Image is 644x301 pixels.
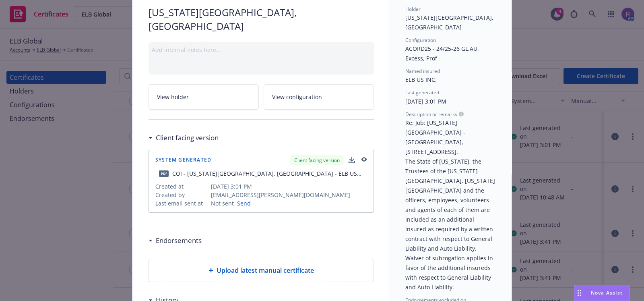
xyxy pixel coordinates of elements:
[149,259,374,282] div: Upload latest manual certificate
[155,182,208,191] span: Created at
[152,46,221,54] span: Add internal notes here...
[405,37,436,44] span: Configuration
[172,169,367,178] div: COI - [US_STATE][GEOGRAPHIC_DATA], [GEOGRAPHIC_DATA] - ELB US INC. - fillable.pdf
[217,266,314,275] span: Upload latest manual certificate
[405,98,446,105] span: [DATE] 3:01 PM
[155,199,208,208] span: Last email sent at
[155,158,211,162] span: System Generated
[272,93,322,101] span: View configuration
[405,89,439,96] span: Last generated
[405,45,481,62] span: ACORD25 - 24/25-26 GL,AU, Excess, Prof
[149,84,259,110] a: View holder
[211,191,367,199] span: [EMAIL_ADDRESS][PERSON_NAME][DOMAIN_NAME]
[211,182,367,191] span: [DATE] 3:01 PM
[264,84,374,110] a: View configuration
[156,235,202,246] h3: Endorsements
[405,119,495,291] span: Re: Job: [US_STATE][GEOGRAPHIC_DATA] - [GEOGRAPHIC_DATA], [STREET_ADDRESS]. The State of [US_STAT...
[290,155,344,165] div: Client facing version
[149,133,219,143] div: Client facing version
[405,111,457,118] span: Description or remarks
[574,285,630,301] button: Nova Assist
[159,170,169,176] span: pdf
[405,76,437,83] span: ELB US INC.
[405,6,421,12] span: Holder
[157,93,189,101] span: View holder
[405,14,495,31] span: [US_STATE][GEOGRAPHIC_DATA], [GEOGRAPHIC_DATA]
[591,289,623,296] span: Nova Assist
[149,235,202,246] div: Endorsements
[149,6,374,33] span: [US_STATE][GEOGRAPHIC_DATA], [GEOGRAPHIC_DATA]
[155,191,208,199] span: Created by
[234,199,251,208] a: Send
[211,199,234,208] span: Not sent
[156,133,219,143] h3: Client facing version
[574,285,584,301] div: Drag to move
[405,68,440,75] span: Named insured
